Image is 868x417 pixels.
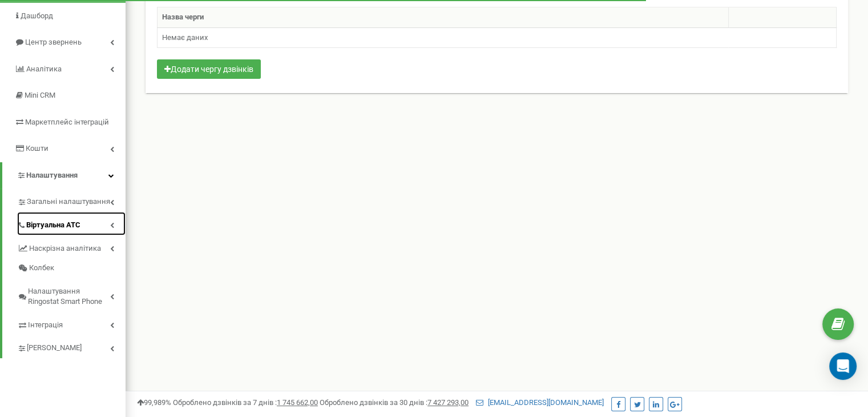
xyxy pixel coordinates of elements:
[17,312,126,335] a: Інтеграція
[173,398,318,407] span: Оброблено дзвінків за 7 днів :
[25,118,109,126] span: Маркетплейс інтеграцій
[29,243,101,254] span: Наскрізна аналітика
[17,235,126,259] a: Наскрізна аналітика
[28,320,63,331] span: Інтеграція
[158,27,837,48] td: Немає даних
[26,220,80,231] span: Віртуальна АТС
[137,398,171,407] span: 99,989%
[158,7,729,28] th: Назва черги
[427,398,469,407] u: 7 427 293,00
[27,197,110,207] span: Загальні налаштування
[25,38,82,46] span: Центр звернень
[26,171,78,179] span: Налаштування
[476,398,604,407] a: [EMAIL_ADDRESS][DOMAIN_NAME]
[17,335,126,358] a: [PERSON_NAME]
[320,398,469,407] span: Оброблено дзвінків за 30 днів :
[27,343,82,354] span: [PERSON_NAME]
[157,59,261,79] button: Додати чергу дзвінків
[277,398,318,407] u: 1 745 662,00
[17,212,126,235] a: Віртуальна АТС
[21,11,53,20] span: Дашборд
[26,144,49,153] span: Кошти
[25,91,55,99] span: Mini CRM
[17,278,126,312] a: Налаштування Ringostat Smart Phone
[2,162,126,189] a: Налаштування
[17,189,126,212] a: Загальні налаштування
[28,286,110,307] span: Налаштування Ringostat Smart Phone
[26,65,62,73] span: Аналiтика
[829,352,857,380] div: Open Intercom Messenger
[17,258,126,278] a: Колбек
[29,263,54,274] span: Колбек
